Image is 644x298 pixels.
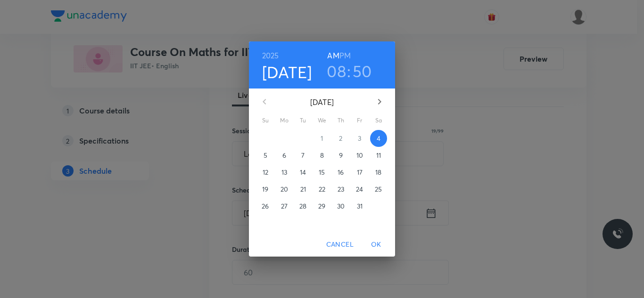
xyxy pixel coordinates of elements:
button: 22 [314,181,330,198]
p: 22 [319,185,325,194]
button: 17 [351,164,368,181]
p: 8 [320,151,324,160]
button: 25 [370,181,387,198]
p: 10 [356,151,363,160]
span: Th [332,116,349,125]
p: 31 [357,201,363,211]
p: 24 [356,185,363,194]
p: 28 [299,201,306,211]
button: 7 [295,147,312,164]
p: 25 [375,185,382,194]
button: AM [327,49,339,62]
p: 30 [337,201,345,211]
span: Su [257,116,274,125]
button: 9 [332,147,349,164]
p: 17 [357,168,363,177]
button: 15 [314,164,330,181]
button: 8 [314,147,330,164]
p: 7 [301,151,305,160]
p: 19 [262,185,268,194]
button: 08 [327,61,346,81]
button: 16 [332,164,349,181]
span: Fr [351,116,368,125]
button: OK [361,236,391,253]
p: 26 [262,201,269,211]
span: We [314,116,330,125]
button: 12 [257,164,274,181]
button: 13 [276,164,293,181]
button: 50 [353,61,372,81]
p: 15 [319,168,325,177]
button: 28 [295,198,312,215]
p: 16 [338,168,344,177]
button: 11 [370,147,387,164]
button: 31 [351,198,368,215]
button: [DATE] [262,62,312,82]
p: 13 [281,168,287,177]
button: 10 [351,147,368,164]
span: Sa [370,116,387,125]
p: 5 [264,151,267,160]
button: 4 [370,130,387,147]
button: 5 [257,147,274,164]
button: 21 [295,181,312,198]
button: 26 [257,198,274,215]
p: 20 [281,185,288,194]
p: 9 [339,151,343,160]
button: 24 [351,181,368,198]
button: PM [339,49,351,62]
button: 19 [257,181,274,198]
span: Mo [276,116,293,125]
button: 6 [276,147,293,164]
p: 4 [377,134,380,143]
span: OK [365,239,388,250]
p: 12 [263,168,268,177]
span: Tu [295,116,312,125]
button: Cancel [322,236,357,253]
p: 18 [375,168,381,177]
p: 21 [300,185,306,194]
button: 20 [276,181,293,198]
button: 18 [370,164,387,181]
h3: : [347,61,351,81]
p: 29 [318,201,325,211]
p: 6 [282,151,286,160]
p: 14 [300,168,306,177]
p: 27 [281,201,288,211]
p: [DATE] [276,97,368,108]
button: 29 [314,198,330,215]
span: Cancel [326,239,354,250]
p: 23 [338,185,344,194]
button: 2025 [262,49,279,62]
button: 14 [295,164,312,181]
button: 27 [276,198,293,215]
button: 30 [332,198,349,215]
button: 23 [332,181,349,198]
p: 11 [376,151,381,160]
